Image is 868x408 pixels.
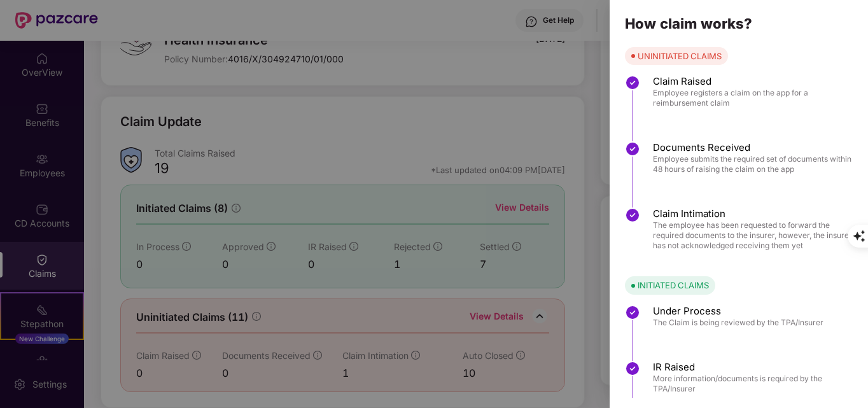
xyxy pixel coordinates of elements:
span: Claim Intimation [653,208,855,220]
div: How claim works? [625,17,853,31]
img: svg+xml;base64,PHN2ZyBpZD0iU3RlcC1Eb25lLTMyeDMyIiB4bWxucz0iaHR0cDovL3d3dy53My5vcmcvMjAwMC9zdmciIH... [625,305,640,320]
img: svg+xml;base64,PHN2ZyBpZD0iU3RlcC1Eb25lLTMyeDMyIiB4bWxucz0iaHR0cDovL3d3dy53My5vcmcvMjAwMC9zdmciIH... [625,208,640,223]
span: Employee submits the required set of documents within 48 hours of raising the claim on the app [653,154,855,174]
img: svg+xml;base64,PHN2ZyBpZD0iU3RlcC1Eb25lLTMyeDMyIiB4bWxucz0iaHR0cDovL3d3dy53My5vcmcvMjAwMC9zdmciIH... [625,75,640,90]
img: svg+xml;base64,PHN2ZyBpZD0iU3RlcC1Eb25lLTMyeDMyIiB4bWxucz0iaHR0cDovL3d3dy53My5vcmcvMjAwMC9zdmciIH... [625,361,640,376]
div: INITIATED CLAIMS [638,279,709,292]
span: Employee registers a claim on the app for a reimbursement claim [653,88,855,108]
span: The Claim is being reviewed by the TPA/Insurer [653,318,823,328]
span: Claim Raised [653,75,855,88]
span: More information/documents is required by the TPA/Insurer [653,374,855,394]
img: svg+xml;base64,PHN2ZyBpZD0iU3RlcC1Eb25lLTMyeDMyIiB4bWxucz0iaHR0cDovL3d3dy53My5vcmcvMjAwMC9zdmciIH... [625,141,640,157]
span: IR Raised [653,361,855,374]
span: Documents Received [653,141,855,154]
div: UNINITIATED CLAIMS [638,50,722,62]
span: The employee has been requested to forward the required documents to the insurer, however, the in... [653,220,855,251]
span: Under Process [653,305,823,318]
